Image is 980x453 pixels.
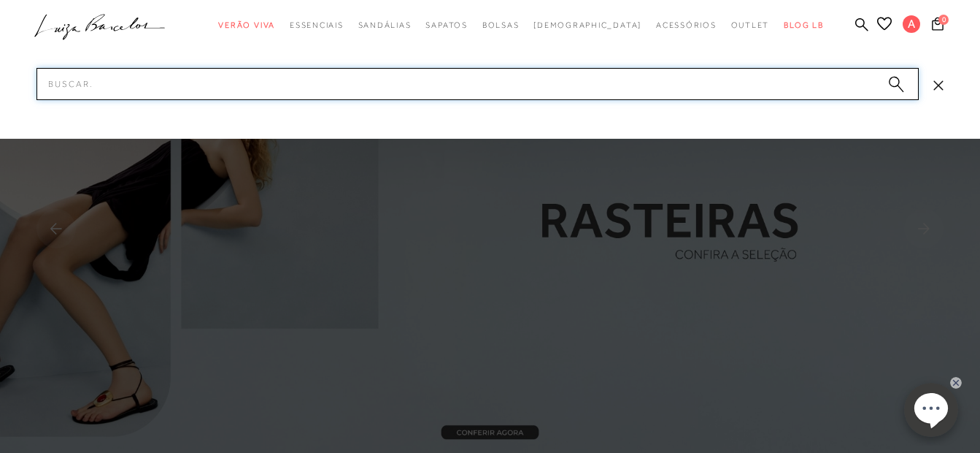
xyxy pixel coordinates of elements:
[290,12,344,39] a: categoryNavScreenReaderText
[731,20,770,29] span: Outlet
[358,20,412,29] span: Sandálias
[425,20,467,29] span: Sapatos
[784,12,823,39] a: BLOG LB
[896,15,927,37] button: A
[358,12,412,39] a: categoryNavScreenReaderText
[218,12,275,39] a: categoryNavScreenReaderText
[533,20,641,29] span: [DEMOGRAPHIC_DATA]
[290,20,344,29] span: Essenciais
[218,20,275,29] span: Verão Viva
[533,12,641,39] a: noSubCategoriesText
[938,15,949,25] span: 0
[36,68,919,100] input: Buscar.
[731,12,770,39] a: categoryNavScreenReaderText
[425,12,467,39] a: categoryNavScreenReaderText
[784,20,823,29] span: BLOG LB
[903,15,920,33] span: A
[927,16,948,36] button: 0
[482,12,520,39] a: categoryNavScreenReaderText
[482,20,520,29] span: Bolsas
[656,20,717,29] span: Acessórios
[656,12,717,39] a: categoryNavScreenReaderText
